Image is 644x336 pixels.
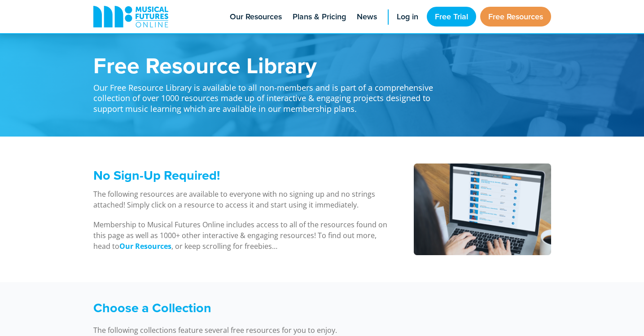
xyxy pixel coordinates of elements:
p: Our Free Resource Library is available to all non-members and is part of a comprehensive collecti... [93,76,443,114]
h1: Free Resource Library [93,54,443,76]
span: News [357,11,377,23]
span: Plans & Pricing [293,11,346,23]
a: Our Resources [119,241,171,252]
h3: Choose a Collection [93,300,443,316]
p: The following resources are available to everyone with no signing up and no strings attached! Sim... [93,189,391,210]
span: Log in [397,11,418,23]
span: Our Resources [230,11,282,23]
p: The following collections feature several free resources for you to enjoy. [93,325,443,336]
a: Free Resources [480,7,551,27]
span: No Sign-Up Required! [93,166,220,185]
p: Membership to Musical Futures Online includes access to all of the resources found on this page a... [93,219,391,252]
a: Free Trial [427,7,476,27]
strong: Our Resources [119,241,171,251]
